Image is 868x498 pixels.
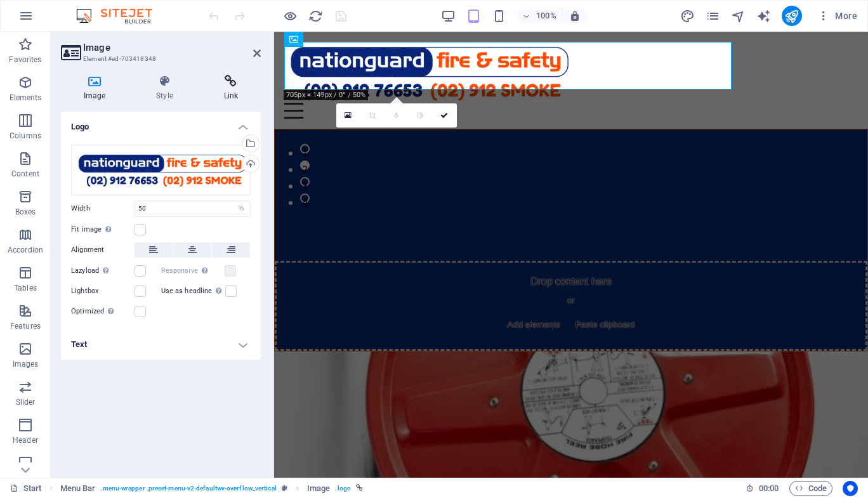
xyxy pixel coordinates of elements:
[61,75,133,102] h4: Image
[409,103,433,128] a: Greyscale
[756,8,772,23] button: text_generator
[680,8,695,23] button: design
[201,75,261,102] h4: Link
[789,481,832,496] button: Code
[782,6,802,26] button: publish
[296,284,366,302] span: Paste clipboard
[1,229,593,319] div: Drop content here
[10,321,41,331] p: Features
[228,284,291,302] span: Add elements
[536,8,556,23] h6: 100%
[812,6,862,26] button: More
[746,481,779,496] h6: Session time
[61,329,261,360] h4: Text
[71,222,135,237] label: Fit image
[335,481,350,496] span: . logo
[71,205,135,212] label: Width
[9,55,41,65] p: Favorites
[308,8,323,23] button: reload
[73,8,168,23] img: Editor Logo
[26,112,36,122] button: 1
[10,131,41,141] p: Columns
[759,481,779,496] span: 00 00
[282,8,298,23] button: Click here to leave preview mode and continue editing
[26,129,36,138] button: 2
[680,9,695,23] i: Design (Ctrl+Alt+Y)
[307,481,330,496] span: Click to select. Double-click to edit
[71,263,135,278] label: Lazyload
[11,169,39,179] p: Content
[517,8,562,23] button: 100%
[71,145,251,195] div: logo2numbers-WJDgxCoSRGFwI2-LRayChg.GIF
[16,397,36,407] p: Slider
[784,9,799,23] i: Publish
[385,103,409,128] a: Blur
[308,9,323,23] i: Reload page
[14,283,37,293] p: Tables
[356,485,363,492] i: This element is linked
[100,481,276,496] span: . menu-wrapper .preset-menu-v2-defaultwv-overflow_vertical
[61,112,261,134] h4: Logo
[817,10,857,22] span: More
[71,242,135,258] label: Alignment
[83,53,235,65] h3: Element #ed-703418348
[8,245,43,255] p: Accordion
[10,93,42,103] p: Elements
[795,481,827,496] span: Code
[71,284,135,299] label: Lightbox
[731,9,746,23] i: Navigator
[360,103,385,128] a: Crop mode
[706,9,720,23] i: Pages (Ctrl+Alt+S)
[13,359,39,369] p: Images
[10,481,42,496] a: Click to cancel selection. Double-click to open Pages
[768,483,770,493] span: :
[569,10,581,22] i: On resize automatically adjust zoom level to fit chosen device.
[731,8,746,23] button: navigator
[15,207,36,217] p: Boxes
[60,481,363,496] nav: breadcrumb
[336,103,360,128] a: Select files from the file manager, stock photos, or upload file(s)
[161,263,225,278] label: Responsive
[83,42,261,53] h2: Image
[433,103,457,128] a: Confirm ( Ctrl ⏎ )
[26,145,36,155] button: 3
[60,481,96,496] span: Click to select. Double-click to edit
[706,8,721,23] button: pages
[71,304,135,319] label: Optimized
[843,481,858,496] button: Usercentrics
[133,75,201,102] h4: Style
[161,284,225,299] label: Use as headline
[756,9,771,23] i: AI Writer
[282,485,287,492] i: This element is a customizable preset
[13,435,38,445] p: Header
[26,162,36,171] button: 4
